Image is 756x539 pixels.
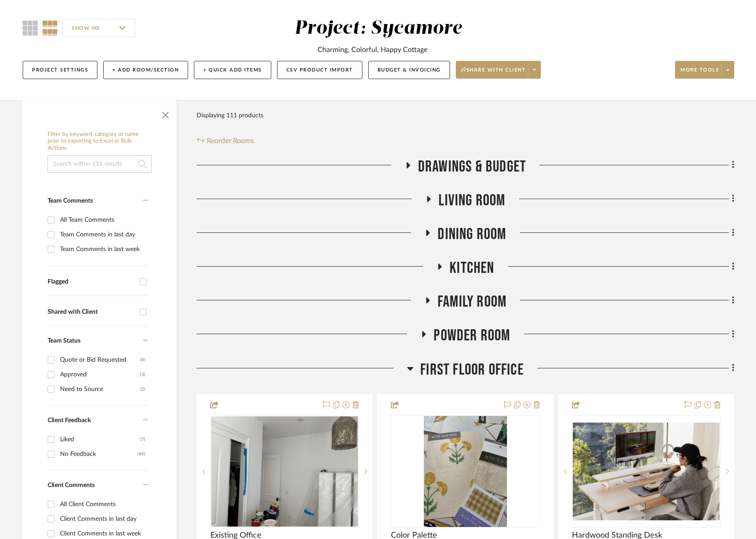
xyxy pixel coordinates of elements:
div: Flagged [48,278,135,286]
div: (3) [140,367,145,382]
button: + Quick Add Items [194,61,271,79]
button: CSV Product Import [277,61,362,79]
div: Displaying 111 products [197,107,263,124]
div: Client Comments in last day [60,512,145,526]
div: (4) [140,353,145,367]
span: Reorder Rooms [207,136,254,146]
img: Hardwood Standing Desk [573,423,720,520]
button: Budget & Invoicing [368,61,450,79]
div: Team Comments in last day [60,228,145,242]
button: Close [157,104,174,122]
div: All Team Comments [60,213,145,227]
img: Existing Office [211,416,358,527]
h6: Filter by keyword, category or name prior to exporting to Excel or Bulk Actions [48,131,152,152]
div: Need to Source [60,382,140,396]
div: Quote or Bid Requested [60,353,140,367]
span: Family Room [438,292,507,311]
span: Client Feedback [48,417,91,423]
div: No Feedback [60,447,137,461]
span: Drawings & Budget [418,157,526,176]
span: Dining Room [438,225,506,244]
input: Search within 111 results [48,155,152,173]
span: Living Room [438,191,505,210]
button: More tools [675,61,734,79]
span: Team Comments [48,198,93,204]
div: Project: Sycamore [294,19,462,38]
button: + Add Room/Section [103,61,188,79]
div: Liked [60,432,140,447]
div: Team Comments in last week [60,242,145,256]
span: Client Comments [48,482,95,488]
div: All Client Comments [60,497,145,511]
span: Kitchen [450,259,494,278]
div: Approved [60,367,140,382]
div: (2) [140,382,145,396]
div: (49) [137,447,145,461]
div: (7) [140,432,145,447]
span: More tools [680,67,719,80]
span: Share with client [461,67,526,80]
button: Share with client [456,61,541,79]
img: Color Palette [424,416,507,527]
span: Powder Room [434,326,510,345]
div: Charming, Colorful, Happy Cottage [318,44,427,55]
div: Shared with Client [48,308,135,316]
button: Project Settings [23,61,97,79]
button: Reorder Rooms [197,136,254,146]
span: First Floor Office [420,360,524,379]
span: Team Status [48,338,80,344]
